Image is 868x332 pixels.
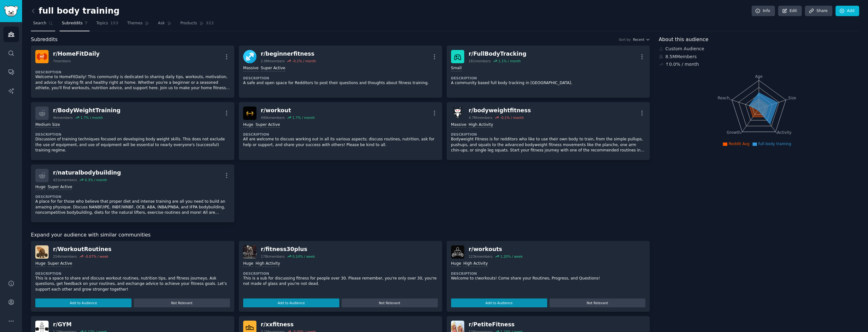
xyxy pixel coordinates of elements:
[53,245,111,253] div: r/ WorkoutRoutines
[243,271,438,276] dt: Description
[469,50,526,58] div: r/ FullBodyTracking
[243,80,438,86] p: A safe and open space for Redditors to post their questions and thoughts about fitness training.
[53,321,107,329] div: r/ GYM
[469,107,531,114] div: r/ bodyweightfitness
[261,59,285,63] div: 2.9M members
[4,6,18,17] img: GummySearch logo
[80,115,103,120] div: 1.7 % / month
[836,6,859,16] a: Add
[805,6,832,16] a: Share
[239,46,442,98] a: beginnerfitnessr/beginnerfitness2.9Mmembers-0.1% / monthMassiveSuper ActiveDescriptionA safe and ...
[85,178,107,182] div: 0.3 % / month
[53,115,73,120] div: 4k members
[292,59,316,63] div: -0.1 % / month
[35,184,45,190] div: Huge
[619,37,631,42] div: Sort by
[451,298,547,307] button: Add to Audience
[134,298,230,307] button: Not Relevant
[451,261,461,267] div: Huge
[261,50,316,58] div: r/ beginnerfitness
[206,21,214,26] span: 322
[31,18,55,31] a: Search
[758,142,791,146] span: full body training
[261,321,316,329] div: r/ xxfitness
[35,199,230,216] p: A place for for those who believe that proper diet and intense training are all you need to build...
[127,21,143,26] span: Themes
[549,298,646,307] button: Not Relevant
[261,245,315,253] div: r/ fitness30plus
[469,254,493,259] div: 123k members
[727,130,741,135] tspan: Growth
[35,122,60,128] div: Medium Size
[292,254,315,259] div: 0.14 % / week
[243,137,438,148] p: All are welcome to discuss working out in all its various aspects; discuss routines, nutrition, a...
[778,6,802,16] a: Edit
[255,261,280,267] div: High Activity
[35,70,230,74] dt: Description
[469,122,493,128] div: High Activity
[469,115,493,120] div: 4.7M members
[110,21,119,26] span: 153
[156,18,174,31] a: Ask
[666,61,699,68] div: ↑ 0.0 % / month
[255,122,280,128] div: Super Active
[243,276,438,287] p: This is a sub for discussing fitness for people over 30. Please remember, you're only over 30, yo...
[469,245,523,253] div: r/ workouts
[451,65,462,71] div: Small
[178,18,216,31] a: Products322
[451,137,646,153] p: Bodyweight Fitness is for redditors who like to use their own body to train, from the simple pull...
[31,231,150,239] span: Expand your audience with similar communities
[243,50,256,63] img: beginnerfitness
[447,46,650,98] a: FullBodyTrackingr/FullBodyTracking181members1.1% / monthSmallDescriptionA community based full bo...
[261,115,285,120] div: 490k members
[261,107,315,114] div: r/ workout
[633,37,644,42] span: Recent
[35,132,230,137] dt: Description
[659,53,859,60] div: 8.5M Members
[243,132,438,137] dt: Description
[469,321,523,329] div: r/ PetiteFitness
[451,107,464,120] img: bodyweightfitness
[31,164,234,222] a: r/naturalbodybuilding421kmembers0.3% / monthHugeSuper ActiveDescriptionA place for for those who ...
[463,261,488,267] div: High Activity
[53,59,71,63] div: 7 members
[447,102,650,160] a: bodyweightfitnessr/bodyweightfitness4.7Mmembers-0.1% / monthMassiveHigh ActivityDescriptionBodywe...
[451,122,466,128] div: Massive
[53,178,77,182] div: 421k members
[500,115,524,120] div: -0.1 % / month
[31,102,234,160] a: r/BodyWeightTraining4kmembers1.7% / monthMedium SizeDescriptionDiscussion of training techniques ...
[243,122,253,128] div: Huge
[35,298,132,307] button: Add to Audience
[243,245,256,259] img: fitness30plus
[35,261,45,267] div: Huge
[451,50,464,63] img: FullBodyTracking
[35,194,230,199] dt: Description
[31,36,58,44] span: Subreddits
[53,50,100,58] div: r/ HomeFitDaily
[53,254,77,259] div: 254k members
[752,6,775,16] a: Info
[35,137,230,153] p: Discussion of training techniques focused on developing body weight skills. This does not exclude...
[96,21,108,26] span: Topics
[243,107,256,120] img: workout
[48,261,72,267] div: Super Active
[60,18,90,31] a: Subreddits7
[292,115,315,120] div: 1.7 % / month
[35,271,230,276] dt: Description
[451,76,646,80] dt: Description
[35,50,49,63] img: HomeFitDaily
[451,245,464,259] img: workouts
[35,74,230,91] p: Welcome to HomeFitDaily! This community is dedicated to sharing daily tips, workouts, motivation,...
[94,18,120,31] a: Topics153
[788,95,796,100] tspan: Size
[261,65,285,71] div: Super Active
[158,21,165,26] span: Ask
[33,21,46,26] span: Search
[755,74,763,79] tspan: Age
[243,65,259,71] div: Massive
[180,21,197,26] span: Products
[239,102,442,160] a: workoutr/workout490kmembers1.7% / monthHugeSuper ActiveDescriptionAll are welcome to discuss work...
[451,276,646,281] p: Welcome to r/workouts! Come share your Routines, Progress, and Questions!
[53,169,121,177] div: r/ naturalbodybuilding
[451,132,646,137] dt: Description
